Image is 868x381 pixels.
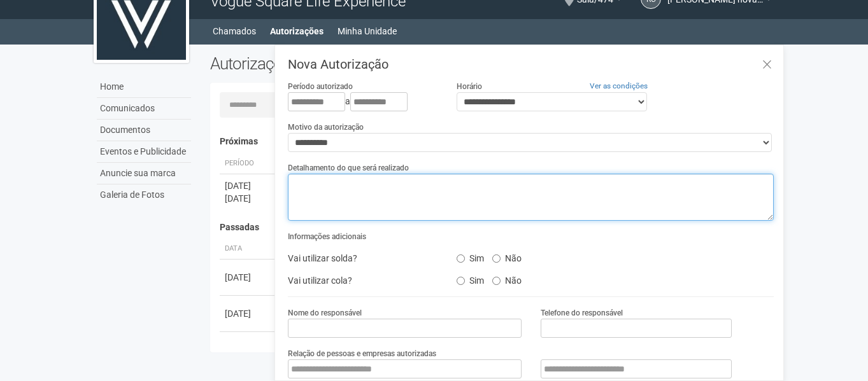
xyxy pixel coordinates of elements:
[288,121,364,133] label: Motivo da autorização
[288,58,774,71] h3: Nova Autorização
[210,54,483,73] h2: Autorizações
[457,277,465,285] input: Sim
[97,76,191,98] a: Home
[97,163,191,184] a: Anuncie sua marca
[225,271,272,284] div: [DATE]
[590,81,648,90] a: Ver as condições
[225,307,272,320] div: [DATE]
[541,307,623,319] label: Telefone do responsável
[457,254,465,263] input: Sim
[492,254,501,263] input: Não
[225,179,272,192] div: [DATE]
[278,249,446,268] div: Vai utilizar solda?
[97,141,191,163] a: Eventos e Publicidade
[288,307,362,319] label: Nome do responsável
[220,137,765,146] h4: Próximas
[270,22,324,40] a: Autorizações
[288,92,437,111] div: a
[97,120,191,141] a: Documentos
[213,22,256,40] a: Chamados
[457,271,484,286] label: Sim
[492,271,522,286] label: Não
[288,231,366,242] label: Informações adicionais
[220,239,277,260] th: Data
[457,81,482,92] label: Horário
[97,98,191,120] a: Comunicados
[457,249,484,264] label: Sim
[492,277,501,285] input: Não
[492,249,522,264] label: Não
[288,162,409,174] label: Detalhamento do que será realizado
[338,22,397,40] a: Minha Unidade
[278,271,446,290] div: Vai utilizar cola?
[225,192,272,205] div: [DATE]
[220,223,765,232] h4: Passadas
[288,348,436,359] label: Relação de pessoas e empresas autorizadas
[220,153,277,174] th: Período
[97,184,191,205] a: Galeria de Fotos
[288,81,353,92] label: Período autorizado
